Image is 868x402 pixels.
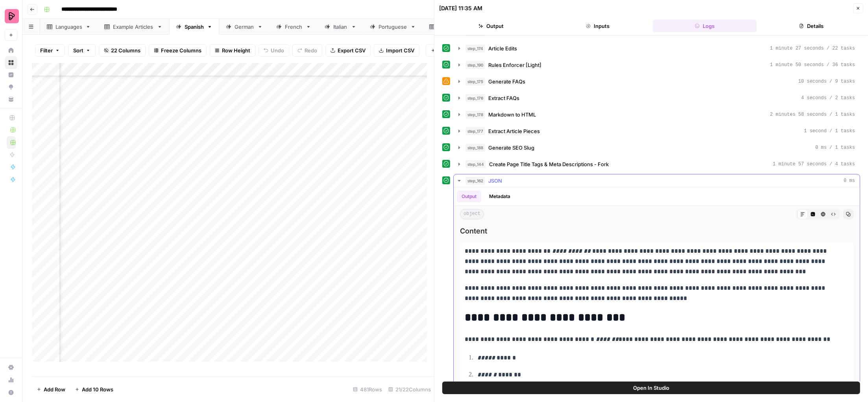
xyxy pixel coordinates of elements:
[5,81,17,93] a: Opportunities
[363,19,423,35] a: Portuguese
[465,160,486,168] span: step_144
[70,383,118,396] button: Add 10 Rows
[442,382,860,394] button: Open In Studio
[633,384,669,392] span: Open In Studio
[465,127,485,135] span: step_177
[770,61,855,69] span: 1 minute 50 seconds / 36 tasks
[454,108,860,121] button: 2 minutes 58 seconds / 1 tasks
[454,187,860,384] div: 0 ms
[488,127,540,135] span: Extract Article Pieces
[325,44,371,57] button: Export CSV
[5,69,17,81] a: Insights
[385,383,434,396] div: 21/22 Columns
[488,44,517,52] span: Article Edits
[111,46,140,54] span: 22 Columns
[760,20,864,32] button: Details
[386,46,414,54] span: Import CSV
[338,46,366,54] span: Export CSV
[350,383,385,396] div: 481 Rows
[55,23,82,31] div: Languages
[653,20,757,32] button: Logs
[271,46,284,54] span: Undo
[423,19,482,35] a: ChangeLog
[35,44,65,57] button: Filter
[374,44,419,57] button: Import CSV
[546,20,650,32] button: Inputs
[454,42,860,55] button: 1 minute 27 seconds / 22 tasks
[40,19,98,35] a: Languages
[161,46,201,54] span: Freeze Columns
[465,44,485,52] span: step_174
[798,78,855,85] span: 10 seconds / 9 tasks
[454,92,860,104] button: 4 seconds / 2 tasks
[5,361,17,374] a: Settings
[82,385,113,393] span: Add 10 Rows
[488,78,525,85] span: Generate FAQs
[210,44,255,57] button: Row Height
[457,191,481,202] button: Output
[454,158,860,170] button: 1 minute 57 seconds / 4 tasks
[98,19,169,35] a: Example Articles
[454,174,860,187] button: 0 ms
[465,111,485,119] span: step_178
[5,9,19,23] img: Preply Logo
[770,111,855,118] span: 2 minutes 58 seconds / 1 tasks
[801,94,855,102] span: 4 seconds / 2 tasks
[99,44,146,57] button: 22 Columns
[40,46,53,54] span: Filter
[770,45,855,52] span: 1 minute 27 seconds / 22 tasks
[454,59,860,71] button: 1 minute 50 seconds / 36 tasks
[149,44,207,57] button: Freeze Columns
[460,209,484,219] span: object
[113,23,154,31] div: Example Articles
[68,44,96,57] button: Sort
[44,385,65,393] span: Add Row
[454,141,860,154] button: 0 ms / 1 tasks
[488,144,534,152] span: Generate SEO Slug
[465,61,485,69] span: step_190
[465,94,485,102] span: step_176
[488,177,502,185] span: JSON
[465,144,485,152] span: step_188
[318,19,363,35] a: Italian
[454,125,860,137] button: 1 second / 1 tasks
[5,386,17,399] button: Help + Support
[465,78,485,85] span: step_175
[489,160,609,168] span: Create Page Title Tags & Meta Descriptions - Fork
[844,177,855,184] span: 0 ms
[270,19,318,35] a: French
[773,161,855,168] span: 1 minute 57 seconds / 4 tasks
[460,226,853,237] span: Content
[484,191,515,202] button: Metadata
[32,383,70,396] button: Add Row
[439,4,482,12] div: [DATE] 11:35 AM
[5,44,17,57] a: Home
[219,19,270,35] a: German
[5,374,17,386] a: Usage
[488,61,541,69] span: Rules Enforcer [Light]
[454,75,860,88] button: 10 seconds / 9 tasks
[73,46,83,54] span: Sort
[488,111,536,119] span: Markdown to HTML
[285,23,303,31] div: French
[804,128,855,135] span: 1 second / 1 tasks
[5,93,17,106] a: Your Data
[235,23,254,31] div: German
[5,56,17,69] a: Browse
[333,23,348,31] div: Italian
[439,20,543,32] button: Output
[185,23,204,31] div: Spanish
[488,94,519,102] span: Extract FAQs
[815,144,855,151] span: 0 ms / 1 tasks
[305,46,317,54] span: Redo
[292,44,322,57] button: Redo
[259,44,289,57] button: Undo
[379,23,407,31] div: Portuguese
[169,19,219,35] a: Spanish
[5,6,17,26] button: Workspace: Preply
[465,177,485,185] span: step_162
[222,46,250,54] span: Row Height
